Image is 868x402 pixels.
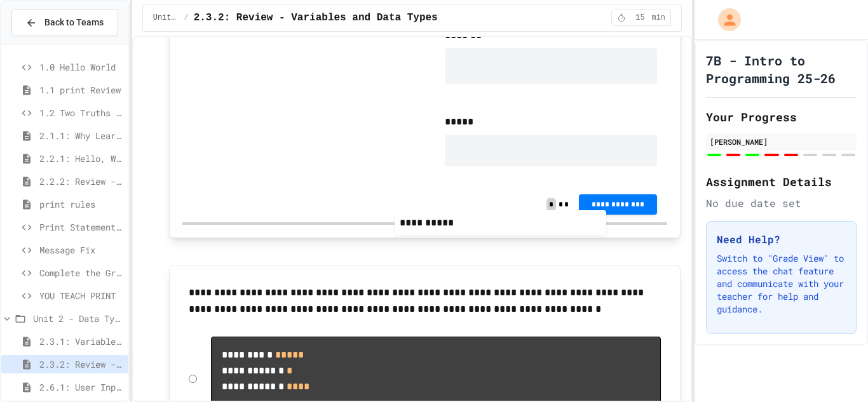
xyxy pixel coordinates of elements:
p: Switch to "Grade View" to access the chat feature and communicate with your teacher for help and ... [717,252,846,316]
span: 1.1 print Review [39,83,123,97]
span: 2.2.2: Review - Hello, World! [39,175,123,188]
span: print rules [39,198,123,211]
span: 2.3.2: Review - Variables and Data Types [194,10,438,25]
div: [PERSON_NAME] [710,136,853,147]
span: 1.0 Hello World [39,60,123,74]
span: Back to Teams [44,16,104,29]
span: 2.6.1: User Input [39,380,123,394]
span: 2.2.1: Hello, World! [39,152,123,165]
span: min [651,13,665,23]
span: Unit 2 - Data Types, Variables, [DEMOGRAPHIC_DATA] [33,312,123,325]
h1: 7B - Intro to Programming 25-26 [706,51,857,87]
span: 2.1.1: Why Learn to Program? [39,129,123,142]
span: Print Statement Repair [39,220,123,234]
span: Message Fix [39,243,123,257]
span: Complete the Greeting [39,266,123,279]
span: 2.3.1: Variables and Data Types [39,335,123,348]
span: / [184,13,188,23]
div: No due date set [706,196,857,211]
span: 1.2 Two Truths and a Lie [39,106,123,119]
h3: Need Help? [717,232,846,247]
span: 2.3.2: Review - Variables and Data Types [39,358,123,371]
span: YOU TEACH PRINT [39,289,123,302]
span: 15 [630,13,650,23]
div: My Account [705,5,744,34]
h2: Your Progress [706,108,857,126]
span: Unit 2 - Data Types, Variables, [DEMOGRAPHIC_DATA] [153,13,179,23]
h2: Assignment Details [706,173,857,191]
button: Back to Teams [11,9,118,36]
